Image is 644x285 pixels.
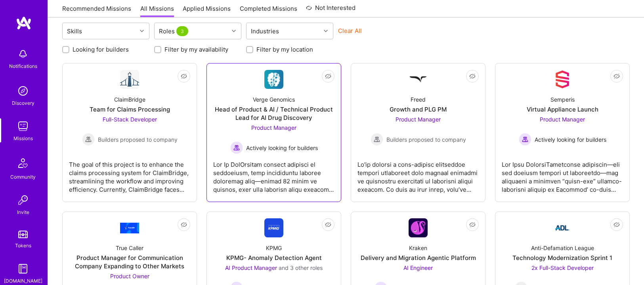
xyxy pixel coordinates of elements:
div: Growth and PLG PM [390,105,447,114]
div: Virtual Appliance Launch [527,105,598,114]
img: teamwork [15,118,31,134]
div: Head of Product & AI / Technical Product Lead for AI Drug Discovery [213,105,334,122]
img: bell [15,46,31,62]
label: Filter by my availability [164,45,228,54]
span: and 3 other roles [279,264,323,271]
i: icon EyeClosed [325,73,331,79]
div: True Caller [116,244,143,252]
label: Looking for builders [73,45,129,54]
span: Product Manager [396,116,441,123]
img: Company Logo [409,218,428,237]
img: Company Logo [264,70,283,89]
button: Clear All [338,27,362,35]
span: AI Engineer [403,264,433,271]
img: Invite [15,192,31,208]
img: Company Logo [120,70,139,89]
div: Notifications [9,62,37,70]
div: Kraken [409,244,427,252]
i: icon Chevron [324,29,328,33]
div: Roles [157,25,192,37]
span: Product Manager [540,116,585,123]
div: KPMG- Anomaly Detection Agent [226,254,322,262]
div: Anti-Defamation League [531,244,594,252]
span: Product Manager [251,124,296,131]
div: Freed [411,95,426,104]
a: Company LogoClaimBridgeTeam for Claims ProcessingFull-Stack Developer Builders proposed to compan... [69,70,190,195]
div: The goal of this project is to enhance the claims processing system for ClaimBridge, streamlining... [69,154,190,194]
img: Community [13,154,32,173]
img: Builders proposed to company [82,133,95,146]
div: Lor Ipsu DolorsiTametconse adipiscin—eli sed doeiusm tempori ut laboreetdo—mag aliquaeni a minimv... [502,154,623,194]
img: tokens [18,231,28,238]
div: ClaimBridge [114,95,145,104]
div: Delivery and Migration Agentic Platform [361,254,476,262]
div: Missions [13,134,33,142]
img: Company Logo [120,223,139,233]
div: Industries [249,25,281,37]
a: Not Interested [306,3,355,17]
span: Builders proposed to company [386,135,466,144]
img: logo [16,16,32,30]
a: Recommended Missions [62,4,131,17]
img: Company Logo [409,70,428,89]
span: AI Product Manager [225,264,277,271]
div: Lor Ip DolOrsitam consect adipisci el seddoeiusm, temp incididuntu laboree doloremag aliq—enimad ... [213,154,334,194]
img: Actively looking for builders [519,133,531,146]
i: icon EyeClosed [469,221,476,228]
img: Company Logo [553,70,572,89]
i: icon EyeClosed [469,73,476,79]
div: KPMG [266,244,282,252]
i: icon EyeClosed [613,73,620,79]
i: icon EyeClosed [613,221,620,228]
span: Builders proposed to company [98,135,178,144]
div: Lo'ip dolorsi a cons-adipisc elitseddoe tempori utlaboreet dolo magnaal enimadmi ve quisnostru ex... [357,154,479,194]
img: discovery [15,83,31,99]
span: Full-Stack Developer [103,116,157,123]
span: Actively looking for builders [535,135,606,144]
div: Tokens [15,241,31,250]
a: Completed Missions [240,4,297,17]
i: icon EyeClosed [325,221,331,228]
div: Community [10,173,36,181]
span: Product Owner [110,273,149,279]
label: Filter by my location [256,45,313,54]
div: Invite [17,208,29,216]
img: Company Logo [264,218,283,237]
span: 2x Full-Stack Developer [531,264,594,271]
span: 3 [176,26,188,36]
div: Skills [65,25,84,37]
img: Actively looking for builders [230,141,243,154]
a: Company LogoVerge GenomicsHead of Product & AI / Technical Product Lead for AI Drug DiscoveryProd... [213,70,334,195]
img: Builders proposed to company [371,133,383,146]
img: guide book [15,261,31,277]
div: Product Manager for Communication Company Expanding to Other Markets [69,254,190,270]
a: Company LogoFreedGrowth and PLG PMProduct Manager Builders proposed to companyBuilders proposed t... [357,70,479,195]
i: icon EyeClosed [181,221,187,228]
div: [DOMAIN_NAME] [4,277,42,285]
a: All Missions [140,4,174,17]
div: Semperis [550,95,575,104]
div: Verge Genomics [253,95,295,104]
a: Applied Missions [183,4,231,17]
i: icon Chevron [140,29,144,33]
i: icon Chevron [232,29,236,33]
a: Company LogoSemperisVirtual Appliance LaunchProduct Manager Actively looking for buildersActively... [502,70,623,195]
div: Team for Claims Processing [90,105,170,114]
span: Actively looking for builders [246,144,318,152]
i: icon EyeClosed [181,73,187,79]
div: Discovery [12,99,34,107]
div: Technology Modernization Sprint 1 [512,254,612,262]
img: Company Logo [553,218,572,237]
